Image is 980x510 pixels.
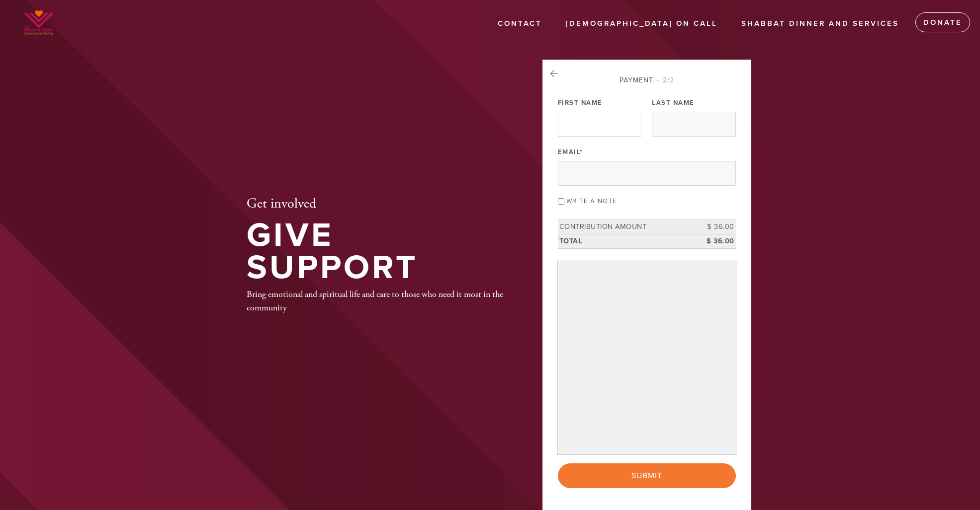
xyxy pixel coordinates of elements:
[247,288,510,314] div: Bring emotional and spiritual life and care to those who need it most in the community
[558,147,583,156] label: Email
[247,196,510,213] h2: Get involved
[558,75,736,85] div: Payment
[734,14,906,33] a: Shabbat Dinner and Services
[560,263,734,452] iframe: Secure payment input frame
[490,14,549,33] a: Contact
[566,197,617,205] label: Write a note
[558,220,691,234] td: Contribution Amount
[663,76,667,84] span: 2
[15,5,63,41] img: WhatsApp%20Image%202025-03-14%20at%2002.png
[558,14,725,33] a: [DEMOGRAPHIC_DATA] On Call
[247,219,510,284] h1: Give Support
[558,234,691,248] td: Total
[691,234,736,248] td: $ 36.00
[558,98,603,107] label: First Name
[580,148,583,156] span: This field is required.
[915,12,970,32] a: Donate
[558,463,736,488] input: Submit
[652,98,695,107] label: Last Name
[691,220,736,234] td: $ 36.00
[657,76,674,84] span: /2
